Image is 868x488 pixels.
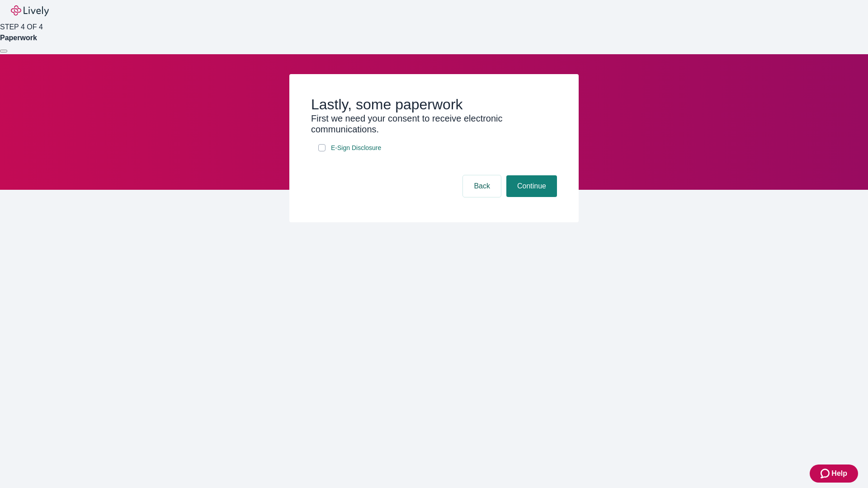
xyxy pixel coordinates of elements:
button: Zendesk support iconHelp [810,465,858,483]
img: Lively [11,5,49,16]
span: Help [831,468,847,479]
button: Back [463,175,501,197]
button: Continue [506,175,557,197]
h2: Lastly, some paperwork [311,96,557,113]
a: e-sign disclosure document [329,142,383,154]
span: E-Sign Disclosure [331,143,381,153]
svg: Zendesk support icon [821,468,831,479]
h3: First we need your consent to receive electronic communications. [311,113,557,135]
